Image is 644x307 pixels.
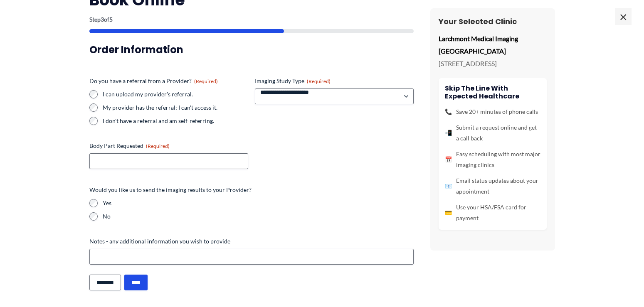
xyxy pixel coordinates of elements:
span: 5 [109,16,113,23]
span: (Required) [194,78,218,84]
h3: Your Selected Clinic [439,17,547,26]
span: 📲 [445,128,452,138]
p: [STREET_ADDRESS] [439,57,547,70]
label: Imaging Study Type [255,77,414,85]
label: I don't have a referral and am self-referring. [103,117,248,125]
li: Use your HSA/FSA card for payment [445,202,540,223]
span: (Required) [146,143,170,149]
legend: Would you like us to send the imaging results to your Provider? [89,186,252,194]
label: I can upload my provider's referral. [103,90,248,98]
li: Submit a request online and get a call back [445,122,540,144]
span: × [615,8,632,25]
li: Email status updates about your appointment [445,175,540,197]
label: Yes [103,199,414,207]
li: Save 20+ minutes of phone calls [445,106,540,117]
span: 📅 [445,154,452,165]
span: 3 [101,16,104,23]
span: (Required) [307,78,331,84]
span: 📧 [445,181,452,192]
p: Step of [89,17,414,22]
label: Body Part Requested [89,142,248,150]
li: Easy scheduling with most major imaging clinics [445,149,540,170]
h3: Order Information [89,43,414,56]
legend: Do you have a referral from a Provider? [89,77,218,85]
label: Notes - any additional information you wish to provide [89,237,414,246]
span: 💳 [445,207,452,218]
h4: Skip the line with Expected Healthcare [445,84,540,100]
p: Larchmont Medical Imaging [GEOGRAPHIC_DATA] [439,32,547,57]
span: 📞 [445,106,452,117]
label: No [103,212,414,221]
label: My provider has the referral; I can't access it. [103,103,248,112]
